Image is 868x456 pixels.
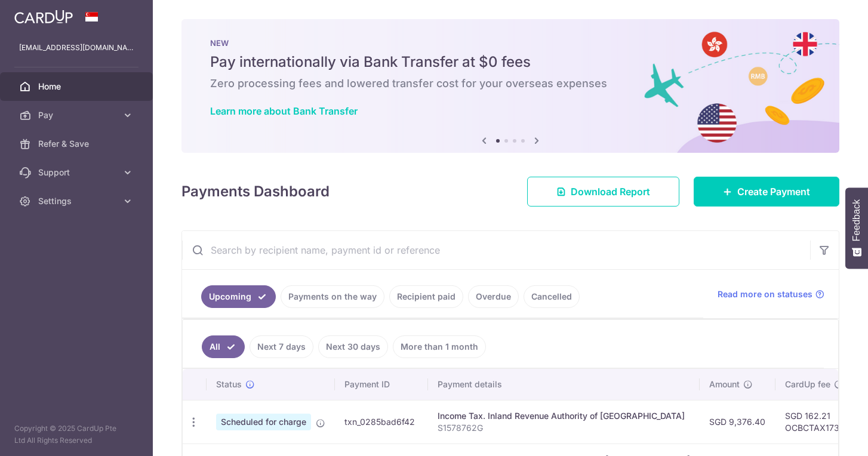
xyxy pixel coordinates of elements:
[38,195,117,207] span: Settings
[210,105,358,117] a: Learn more about Bank Transfer
[700,400,775,443] td: SGD 9,376.40
[38,109,117,121] span: Pay
[210,76,811,91] h6: Zero processing fees and lowered transfer cost for your overseas expenses
[202,335,245,358] a: All
[851,199,862,241] span: Feedback
[335,369,428,400] th: Payment ID
[181,181,330,202] h4: Payments Dashboard
[216,378,242,390] span: Status
[438,422,690,434] p: S1578762G
[335,400,428,443] td: txn_0285bad6f42
[438,410,690,422] div: Income Tax. Inland Revenue Authority of [GEOGRAPHIC_DATA]
[845,187,868,269] button: Feedback - Show survey
[14,10,73,24] img: CardUp
[694,177,839,207] a: Create Payment
[318,335,388,358] a: Next 30 days
[393,335,486,358] a: More than 1 month
[19,42,134,54] p: [EMAIL_ADDRESS][DOMAIN_NAME]
[38,138,117,150] span: Refer & Save
[182,231,810,269] input: Search by recipient name, payment id or reference
[389,285,463,308] a: Recipient paid
[38,81,117,93] span: Home
[38,167,117,178] span: Support
[709,378,740,390] span: Amount
[571,184,650,199] span: Download Report
[250,335,313,358] a: Next 7 days
[527,177,679,207] a: Download Report
[718,288,824,300] a: Read more on statuses
[524,285,580,308] a: Cancelled
[468,285,519,308] a: Overdue
[181,19,839,153] img: Bank transfer banner
[210,53,811,72] h5: Pay internationally via Bank Transfer at $0 fees
[785,378,830,390] span: CardUp fee
[428,369,700,400] th: Payment details
[201,285,276,308] a: Upcoming
[718,288,812,300] span: Read more on statuses
[216,414,311,430] span: Scheduled for charge
[210,38,811,48] p: NEW
[775,400,853,443] td: SGD 162.21 OCBCTAX173
[737,184,810,199] span: Create Payment
[281,285,384,308] a: Payments on the way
